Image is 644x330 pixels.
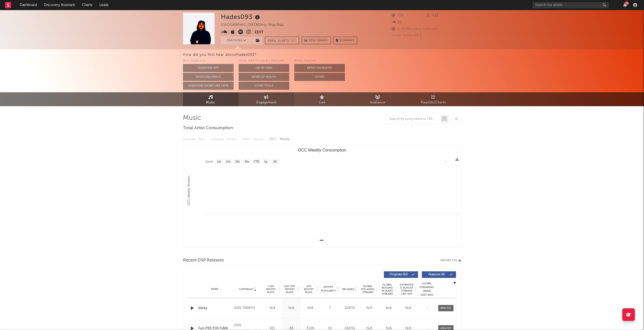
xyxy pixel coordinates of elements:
[264,306,281,311] div: N/A
[187,176,191,205] text: OCC Weekly Streams
[302,306,319,311] div: N/A
[340,39,355,42] span: Summary
[309,38,328,44] span: Benchmark
[425,273,448,276] span: Features ( 6 )
[183,58,234,64] div: With Sodatone
[256,100,277,106] span: Engagement
[392,28,438,31] span: 5.087 Monthly Listeners
[283,306,300,311] div: N/A
[264,160,267,163] text: 1y
[387,273,410,276] span: Originals ( 62 )
[183,257,224,263] span: Recent DSP Releases
[342,288,354,291] span: Released
[205,160,213,163] text: Zoom
[623,3,627,7] button: 11
[370,100,385,106] span: Audience
[183,73,234,81] button: Sodatone Emails
[444,160,447,163] text: →
[440,259,461,262] button: Export CSV
[406,92,461,106] a: Playlists/Charts
[350,92,406,106] a: Audience
[239,82,289,90] button: Other Tools
[198,287,232,291] div: Name
[392,34,422,37] span: Jump Score: 60.3
[361,285,375,294] span: Global ATD Audio Streams
[422,271,456,278] button: Features(6)
[387,117,440,121] input: Search by song name or URL
[380,306,397,311] div: N/A
[392,14,404,17] span: 776
[255,29,264,36] button: Edit
[321,285,336,293] span: Spotify Popularity
[294,64,345,72] button: Artist on Roster
[239,288,254,291] span: Copyright
[290,39,296,42] em: Off
[341,306,358,311] div: [DATE]
[333,37,357,44] button: Summary
[625,1,629,5] div: 11
[183,146,461,247] svg: OCC Weekly Consumption
[426,14,439,17] span: 422
[380,283,394,295] span: Global Rolling 7D Audio Streams
[294,73,345,81] button: Other
[298,148,346,152] text: OCC Weekly Consumption
[183,92,239,106] a: Music
[183,125,233,131] span: Total Artist Consumption
[400,283,414,295] span: Estimated % Playlist Streams Last Day
[239,73,289,81] button: Word Of Mouth
[234,305,261,311] div: 2025 TMINTH
[217,160,221,163] text: 1w
[235,160,240,163] text: 3m
[273,160,276,163] text: All
[198,306,232,311] a: blicky
[321,306,339,311] div: 7
[283,285,297,294] span: Last Day Spotify Plays
[419,282,434,297] div: Global Streaming Trend (Last 60D)
[253,160,259,163] text: YTD
[239,58,289,64] div: Other A&R Discovery Methods
[302,37,331,44] a: Benchmark
[239,64,289,72] button: On My Own
[206,100,215,106] span: Music
[294,58,345,64] div: Other Sources
[294,92,350,106] a: Live
[361,306,378,311] div: N/A
[265,37,299,44] button: Email AlertsOff
[392,21,402,24] span: 10
[239,92,294,106] a: Engagement
[384,271,418,278] button: Originals(62)
[400,306,417,311] div: N/A
[245,160,249,163] text: 6m
[533,2,609,8] input: Search for artists
[226,160,230,163] text: 1m
[221,13,261,21] div: Hades093
[183,82,234,90] button: Sodatone Snowflake Data
[302,285,316,294] span: ATD Spotify Plays
[264,285,278,294] span: 7 Day Spotify Plays
[183,64,234,72] button: Sodatone App
[421,100,446,106] span: Playlists/Charts
[221,37,253,44] button: Tracking
[319,100,325,106] span: Live
[221,22,290,28] div: [GEOGRAPHIC_DATA] | Hip-Hop/Rap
